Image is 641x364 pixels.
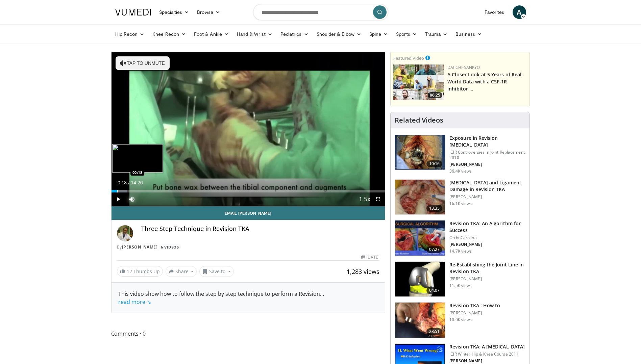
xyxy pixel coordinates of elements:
[118,290,324,306] span: ...
[395,135,445,170] img: Screen_shot_2010-09-03_at_2.11.03_PM_2.png.150x105_q85_crop-smart_upscale.jpg
[449,310,500,316] p: [PERSON_NAME]
[148,27,190,41] a: Knee Recon
[361,254,379,260] div: [DATE]
[111,329,386,338] span: Comments 0
[111,27,149,41] a: Hip Recon
[449,261,525,275] h3: Re-Establishing the Joint Line in Revision TKA
[447,71,523,92] a: A Closer Look at 5 Years of Real-World Data with a CSF-1R inhibitor …
[193,5,224,19] a: Browse
[125,192,139,206] button: Mute
[449,276,525,282] p: [PERSON_NAME]
[371,192,385,206] button: Fullscreen
[365,27,392,41] a: Spine
[395,135,525,174] a: 10:16 Exposure In Revision [MEDICAL_DATA] ICJR Controversies in Joint Replacement 2010 [PERSON_NA...
[513,5,526,19] a: A
[449,235,525,240] p: OrthoCarolina
[428,92,442,98] span: 06:25
[392,27,421,41] a: Sports
[426,328,443,335] span: 28:51
[141,225,380,233] h4: Three Step Technique in Revision TKA
[127,268,132,275] span: 12
[128,180,130,185] span: /
[276,27,313,41] a: Pediatrics
[112,52,385,206] video-js: Video Player
[449,283,472,288] p: 11.5K views
[117,244,380,250] div: By
[190,27,233,41] a: Foot & Ankle
[395,261,525,297] a: 04:07 Re-Establishing the Joint Line in Revision TKA [PERSON_NAME] 11.5K views
[449,242,525,247] p: [PERSON_NAME]
[117,225,133,241] img: Avatar
[395,180,445,215] img: whiteside_bone_loss_3.png.150x105_q85_crop-smart_upscale.jpg
[116,56,170,70] button: Tap to unmute
[166,266,197,277] button: Share
[449,194,525,200] p: [PERSON_NAME]
[449,135,525,148] h3: Exposure In Revision [MEDICAL_DATA]
[480,5,509,19] a: Favorites
[426,287,443,294] span: 04:07
[449,358,525,364] p: [PERSON_NAME]
[426,246,443,253] span: 07:27
[118,180,127,185] span: 0:18
[395,302,525,338] a: 28:51 Revision TKA : How to [PERSON_NAME] 10.0K views
[449,343,525,350] h3: Revision TKA: A [MEDICAL_DATA]
[131,180,143,185] span: 14:26
[449,220,525,234] h3: Revision TKA: An Algorithm for Success
[159,244,181,250] a: 6 Videos
[449,352,525,357] p: ICJR Winter Hip & Knee Course 2011
[112,190,385,192] div: Progress Bar
[395,303,445,338] img: ZLchN1uNxW69nWYX4xMDoxOmdtO40mAx.150x105_q85_crop-smart_upscale.jpg
[155,5,193,19] a: Specialties
[117,266,163,277] a: 12 Thumbs Up
[449,179,525,193] h3: [MEDICAL_DATA] and Ligament Damage in Revision TKA
[449,201,472,206] p: 16.1K views
[393,64,444,100] img: 93c22cae-14d1-47f0-9e4a-a244e824b022.png.150x105_q85_crop-smart_upscale.jpg
[395,262,445,297] img: 270475_0000_1.png.150x105_q85_crop-smart_upscale.jpg
[447,64,480,70] a: Daiichi-Sankyo
[118,290,378,306] div: This video show how to follow the step by step technique to perform a Revision
[395,179,525,215] a: 13:35 [MEDICAL_DATA] and Ligament Damage in Revision TKA [PERSON_NAME] 16.1K views
[112,206,385,220] a: Email [PERSON_NAME]
[393,55,424,61] small: Featured Video
[233,27,276,41] a: Hand & Wrist
[451,27,486,41] a: Business
[426,160,443,167] span: 10:16
[358,192,371,206] button: Playback Rate
[426,205,443,212] span: 13:35
[313,27,365,41] a: Shoulder & Elbow
[395,220,445,256] img: Screen_shot_2010-09-03_at_2.49.44_PM_2.png.150x105_q85_crop-smart_upscale.jpg
[449,302,500,309] h3: Revision TKA : How to
[449,162,525,167] p: [PERSON_NAME]
[449,317,472,322] p: 10.0K views
[393,64,444,100] a: 06:25
[112,192,125,206] button: Play
[199,266,234,277] button: Save to
[122,244,158,250] a: [PERSON_NAME]
[421,27,452,41] a: Trauma
[347,267,379,276] span: 1,283 views
[449,150,525,160] p: ICJR Controversies in Joint Replacement 2010
[118,298,151,306] a: read more ↘
[115,9,151,16] img: VuMedi Logo
[253,4,388,20] input: Search topics, interventions
[112,144,163,173] img: image.jpeg
[395,116,443,124] h4: Related Videos
[395,220,525,256] a: 07:27 Revision TKA: An Algorithm for Success OrthoCarolina [PERSON_NAME] 14.7K views
[449,168,472,174] p: 36.4K views
[449,249,472,254] p: 14.7K views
